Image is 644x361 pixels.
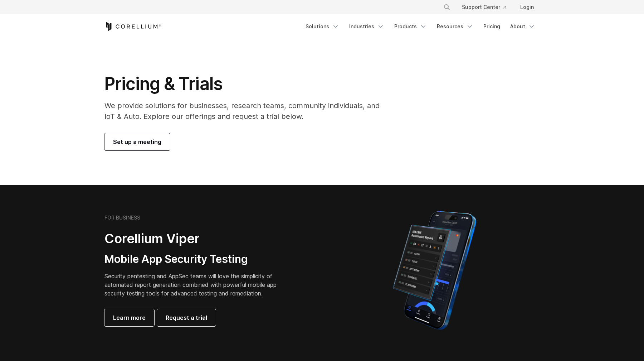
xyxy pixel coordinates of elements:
[433,20,478,33] a: Resources
[381,208,488,333] img: Corellium MATRIX automated report on iPhone showing app vulnerability test results across securit...
[440,1,453,14] button: Search
[166,313,207,322] span: Request a trial
[104,309,154,326] a: Learn more
[435,1,540,14] div: Navigation Menu
[104,100,390,122] p: We provide solutions for businesses, research teams, community individuals, and IoT & Auto. Explo...
[113,138,161,146] span: Set up a meeting
[104,272,288,298] p: Security pentesting and AppSec teams will love the simplicity of automated report generation comb...
[514,1,540,14] a: Login
[104,252,288,266] h3: Mobile App Security Testing
[301,20,540,33] div: Navigation Menu
[104,231,288,247] h2: Corellium Viper
[456,1,512,14] a: Support Center
[506,20,540,33] a: About
[104,22,161,31] a: Corellium Home
[157,309,216,326] a: Request a trial
[345,20,389,33] a: Industries
[301,20,343,33] a: Solutions
[390,20,431,33] a: Products
[479,20,504,33] a: Pricing
[104,133,170,150] a: Set up a meeting
[104,73,390,95] h1: Pricing & Trials
[113,313,146,322] span: Learn more
[104,215,140,221] h6: FOR BUSINESS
